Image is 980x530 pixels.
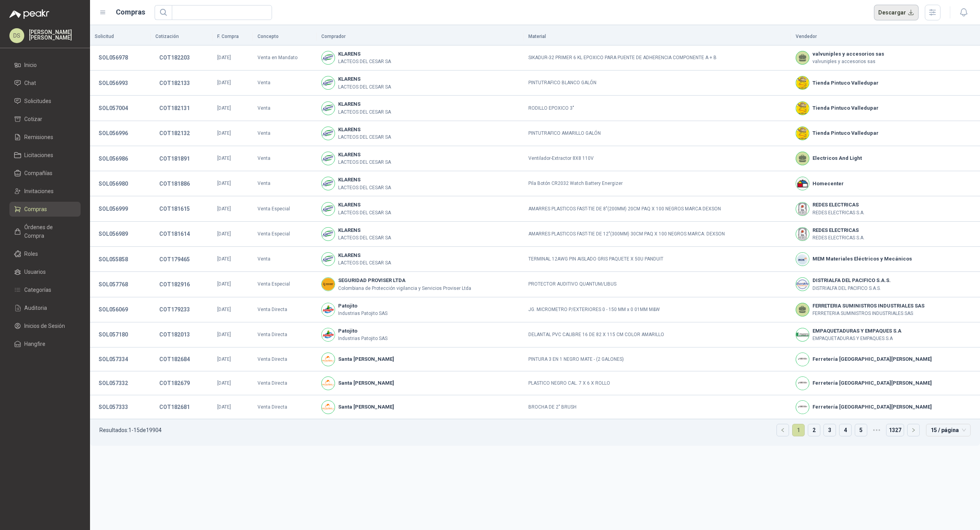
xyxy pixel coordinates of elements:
[796,328,809,341] img: Company Logo
[99,427,162,433] p: Resultados: 1 - 15 de 19904
[24,340,45,348] span: Hangfire
[90,28,151,45] th: Solicitud
[24,304,47,312] span: Auditoria
[155,76,194,90] button: COT182133
[9,112,81,127] a: Cotizar
[839,424,851,436] a: 4
[338,234,391,242] p: LACTEOS DEL CESAR SA
[823,424,836,436] li: 3
[338,201,391,209] b: KLARENS
[95,352,132,366] button: SOL057334
[796,253,809,266] img: Company Logo
[812,302,924,310] b: FERRETERIA SUMINISTROS INDUSTRIALES SAS
[338,209,391,217] p: LACTEOS DEL CESAR SA
[24,268,46,276] span: Usuarios
[217,156,231,161] span: [DATE]
[217,356,231,362] span: [DATE]
[793,424,804,436] a: 1
[524,28,791,45] th: Material
[524,272,791,297] td: PROTECTOR AUDITIVO QUANTUM/LIBUS
[338,327,387,335] b: Patojito
[796,177,809,190] img: Company Logo
[24,169,52,177] span: Compañías
[338,126,391,134] b: KLARENS
[338,335,387,342] p: Industrias Patojito SAS
[24,322,65,330] span: Inicios de Sesión
[524,146,791,171] td: Ventilador-Extractor 8X8 110V
[155,277,194,291] button: COT182916
[253,297,317,322] td: Venta Directa
[322,203,335,215] img: Company Logo
[812,129,879,137] b: Tienda Pintuco Valledupar
[524,371,791,395] td: PLASTICO NEGRO CAL. 7 X 6 X ROLLO
[812,154,862,162] b: Electricos And Light
[322,102,335,115] img: Company Logo
[9,202,81,217] a: Compras
[855,424,867,436] li: 5
[155,202,194,216] button: COT181615
[812,209,865,217] p: REDES ELECTRICAS S.A.
[95,76,132,90] button: SOL056993
[338,176,391,184] b: KLARENS
[253,247,317,272] td: Venta
[524,297,791,322] td: JG. MICROMETRO P/EXTERIORES 0 - 150 MM x 0 01MM M&W
[812,310,924,317] p: FERRETERIA SUMINISTROS INDUSTRIALES SAS
[95,152,132,166] button: SOL056986
[812,79,879,87] b: Tienda Pintuco Valledupar
[9,264,81,279] a: Usuarios
[155,51,194,65] button: COT182203
[217,80,231,85] span: [DATE]
[777,424,789,436] button: left
[9,220,81,243] a: Órdenes de Compra
[812,226,865,234] b: REDES ELECTRICAS
[796,127,809,140] img: Company Logo
[155,227,194,241] button: COT181614
[217,281,231,287] span: [DATE]
[95,277,132,291] button: SOL057768
[253,272,317,297] td: Venta Especial
[9,9,49,19] img: Logo peakr
[812,180,844,188] b: Homecenter
[24,205,47,213] span: Compras
[253,322,317,347] td: Venta Directa
[322,353,335,366] img: Company Logo
[812,255,912,263] b: MEM Materiales Eléctricos y Mecánicos
[322,127,335,140] img: Company Logo
[908,424,919,436] button: right
[24,187,54,195] span: Invitaciones
[338,379,394,387] b: Santa [PERSON_NAME]
[796,228,809,241] img: Company Logo
[217,55,231,60] span: [DATE]
[338,277,471,284] b: SEGURIDAD PROVISER LTDA
[796,203,809,215] img: Company Logo
[9,184,81,199] a: Invitaciones
[812,355,932,363] b: Ferretería [GEOGRAPHIC_DATA][PERSON_NAME]
[9,94,81,109] a: Solicitudes
[95,302,132,317] button: SOL056069
[155,101,194,115] button: COT182131
[812,104,879,112] b: Tienda Pintuco Valledupar
[217,256,231,262] span: [DATE]
[217,231,231,237] span: [DATE]
[322,401,335,414] img: Company Logo
[155,252,194,266] button: COT179465
[95,327,132,342] button: SOL057180
[796,401,809,414] img: Company Logo
[338,50,391,58] b: KLARENS
[338,302,387,310] b: Patojito
[338,83,391,91] p: LACTEOS DEL CESAR SA
[151,28,213,45] th: Cotización
[524,171,791,196] td: Pila Botón CR2032 Watch Battery Energizer
[524,322,791,347] td: DELANTAL PVC CALIBRE 16 DE 82 X 115 CM COLOR AMARILLO
[926,424,971,436] div: tamaño de página
[9,318,81,333] a: Inicios de Sesión
[338,184,391,192] p: LACTEOS DEL CESAR SA
[253,146,317,171] td: Venta
[338,159,391,166] p: LACTEOS DEL CESAR SA
[217,105,231,111] span: [DATE]
[95,202,132,216] button: SOL056999
[95,177,132,191] button: SOL056980
[217,307,231,312] span: [DATE]
[95,227,132,241] button: SOL056989
[338,151,391,159] b: KLARENS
